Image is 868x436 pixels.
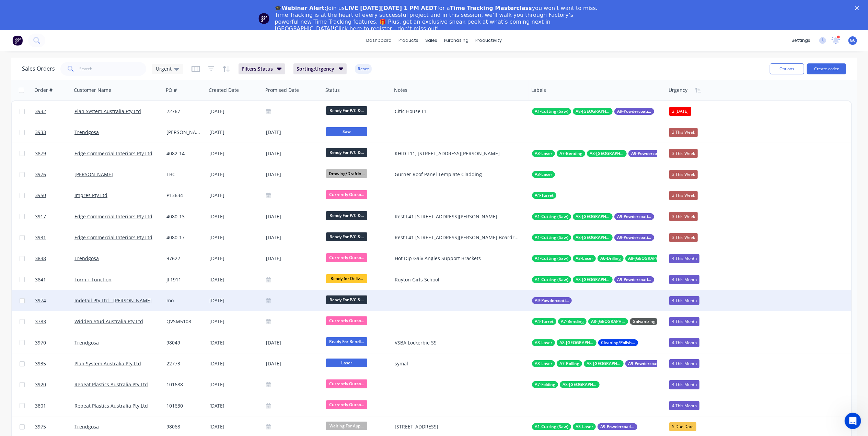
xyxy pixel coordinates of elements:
span: A6-Drilling [600,255,621,262]
button: A1-Cutting (Saw)A8-[GEOGRAPHIC_DATA]A9-Powdercoating [532,108,654,115]
input: Search... [80,62,147,76]
span: A1-Cutting (Saw) [535,255,568,262]
a: Indetail Pty Ltd - [PERSON_NAME] [74,297,152,304]
div: [DATE] [266,170,321,179]
div: Order # [34,87,53,94]
a: Edge Commercial Interiors Pty Ltd [74,150,152,157]
button: A1-Cutting (Saw)A3-LaserA6-DrillingA8-[GEOGRAPHIC_DATA] [532,255,695,262]
div: [DATE] [209,297,261,304]
div: [DATE] [209,192,261,199]
div: Urgency [669,87,687,94]
div: PO # [166,87,177,94]
span: A3-Laser [535,339,552,346]
span: Urgent [156,65,172,72]
div: 4 This Month [669,338,699,347]
a: 3950 [35,185,74,206]
button: A9-Powdercoating [532,297,572,304]
a: 3879 [35,143,74,164]
button: A3-LaserA8-[GEOGRAPHIC_DATA]Cleaning/Polishing [532,339,638,346]
div: mo [166,297,202,304]
span: Filters: Status [242,65,273,72]
a: Click here to register - don’t miss out! [335,25,439,32]
span: A8-[GEOGRAPHIC_DATA] [559,339,594,346]
span: Ready for Deliv... [326,274,367,283]
a: Trendgosa [74,423,99,430]
div: [DATE] [266,254,321,263]
span: Ready For P/C &... [326,106,367,115]
button: A4-TurretA7-BendingA8-[GEOGRAPHIC_DATA]Galvanizing [532,318,658,325]
span: A7-Bending [561,318,584,325]
span: 3783 [35,318,46,325]
div: 22767 [166,108,202,115]
span: A9-Powdercoating [628,360,662,367]
div: 3 This Week [669,233,698,242]
span: 3950 [35,192,46,199]
a: Trendgosa [74,129,99,135]
span: 3931 [35,234,46,241]
div: [DATE] [209,150,261,157]
span: A3-Laser [535,360,552,367]
button: Filters:Status [239,63,285,74]
b: Time Tracking Masterclass [450,5,532,11]
div: 3 This Week [669,170,698,179]
div: [DATE] [266,128,321,137]
span: A3-Laser [535,171,552,178]
button: Create order [807,63,846,74]
button: A3-Laser [532,171,555,178]
div: Rest L41 [STREET_ADDRESS][PERSON_NAME] [395,213,520,220]
span: 3920 [35,381,46,388]
span: A3-Laser [535,150,552,157]
a: Impres Pty Ltd [74,192,107,198]
div: 101688 [166,381,202,388]
span: Drawing/Draftin... [326,169,367,178]
div: [DATE] [266,212,321,221]
div: Notes [394,87,407,94]
a: 3920 [35,374,74,395]
div: 98049 [166,339,202,346]
span: A7-Folding [535,381,555,388]
a: 3935 [35,353,74,374]
button: Sorting:Urgency [293,63,347,74]
a: 3838 [35,248,74,269]
a: 3933 [35,122,74,143]
span: A9-Powdercoating [600,423,635,430]
a: Plan System Australia Pty Ltd [74,360,141,367]
a: 3932 [35,101,74,122]
div: 4 This Month [669,317,699,326]
span: Currently Outso... [326,379,367,388]
div: [DATE] [209,129,261,136]
div: Created Date [209,87,239,94]
b: LIVE [DATE][DATE] 1 PM AEDT [345,5,437,11]
span: Ready For P/C &... [326,295,367,304]
div: [STREET_ADDRESS] [395,423,520,430]
div: [DATE] [209,360,261,367]
div: 98068 [166,423,202,430]
div: 22773 [166,360,202,367]
span: Ready For Bendi... [326,337,367,346]
button: Reset [355,64,372,74]
span: Galvanizing [633,318,656,325]
a: Trendgosa [74,339,99,346]
a: [PERSON_NAME] [74,171,113,178]
div: 2 [DATE] [669,107,691,116]
div: KHID L11, [STREET_ADDRESS][PERSON_NAME] [395,150,520,157]
button: A1-Cutting (Saw)A8-[GEOGRAPHIC_DATA]A9-Powdercoating [532,276,654,283]
div: 97622 [166,255,202,262]
div: [DATE] [209,213,261,220]
span: A1-Cutting (Saw) [535,234,568,241]
a: Form + Function [74,276,112,283]
span: Ready For P/C &... [326,211,367,220]
button: A3-LaserA7-BendingA8-[GEOGRAPHIC_DATA]A9-Powdercoating [532,150,668,157]
span: A8-[GEOGRAPHIC_DATA] [576,108,610,115]
div: Rest L41 [STREET_ADDRESS][PERSON_NAME] Boardroom Seating [395,234,520,241]
div: [DATE] [266,338,321,347]
span: 3917 [35,213,46,220]
button: A3-LaserA7-RollingA8-[GEOGRAPHIC_DATA]A9-Powdercoating [532,360,665,367]
div: Close [855,6,862,10]
div: settings [788,35,814,46]
div: 4082-14 [166,150,202,157]
div: symal [395,360,520,367]
a: dashboard [363,35,395,46]
a: 3841 [35,269,74,290]
div: 101630 [166,402,202,409]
